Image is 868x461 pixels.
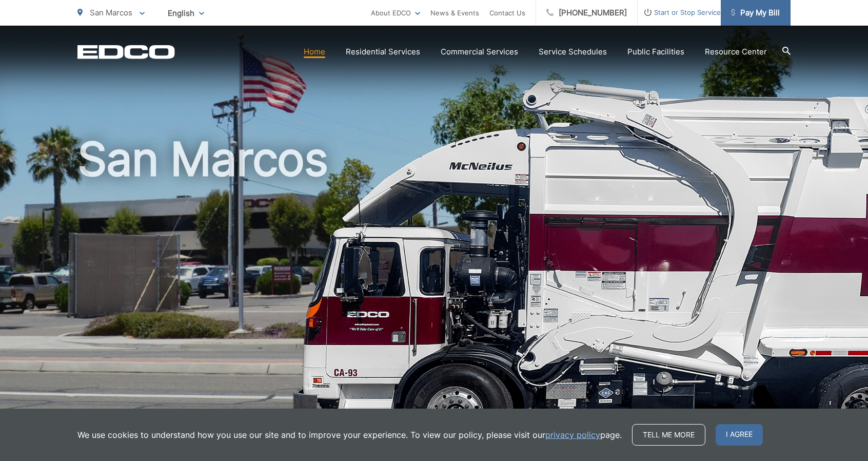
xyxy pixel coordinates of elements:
[90,8,132,17] span: San Marcos
[371,7,420,19] a: About EDCO
[705,46,767,58] a: Resource Center
[77,45,175,59] a: EDCD logo. Return to the homepage.
[441,46,518,58] a: Commercial Services
[716,424,763,446] span: I agree
[77,133,791,458] h1: San Marcos
[160,4,212,22] span: English
[632,424,705,446] a: Tell me more
[731,7,780,19] span: Pay My Bill
[346,46,420,58] a: Residential Services
[627,46,684,58] a: Public Facilities
[539,46,607,58] a: Service Schedules
[430,7,479,19] a: News & Events
[489,7,525,19] a: Contact Us
[545,429,600,441] a: privacy policy
[304,46,325,58] a: Home
[77,429,622,441] p: We use cookies to understand how you use our site and to improve your experience. To view our pol...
